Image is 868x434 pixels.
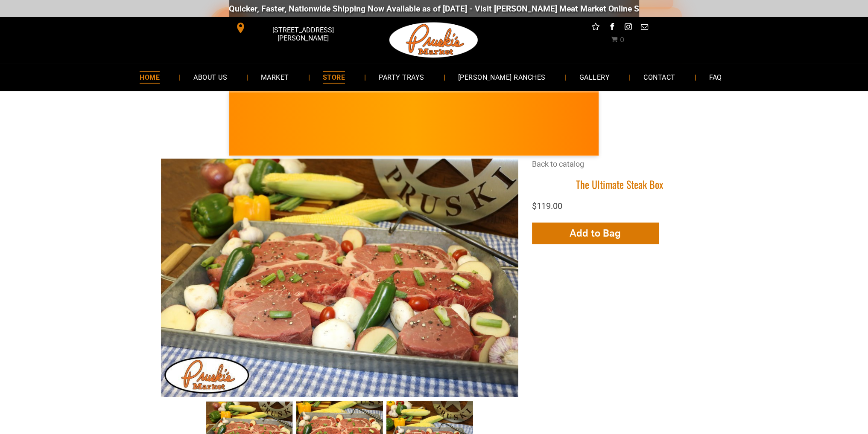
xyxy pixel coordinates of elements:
[388,17,480,63] img: Pruski-s+Market+HQ+Logo2-1920w.png
[366,66,437,88] a: PARTY TRAYS
[590,21,601,35] a: Social network
[181,66,240,88] a: ABOUT US
[532,223,658,244] button: Add to Bag
[532,159,707,178] div: Breadcrumbs
[248,66,302,88] a: MARKET
[570,227,621,239] span: Add to Bag
[310,66,358,88] a: STORE
[161,159,518,396] img: The Ultimate Steak Box
[228,4,745,14] div: Quicker, Faster, Nationwide Shipping Now Available as of [DATE] - Visit [PERSON_NAME] Meat Market...
[229,21,360,35] a: [STREET_ADDRESS][PERSON_NAME]
[639,21,650,35] a: email
[532,201,562,211] span: $119.00
[620,36,624,44] span: 0
[127,66,172,88] a: HOME
[248,22,358,46] span: [STREET_ADDRESS][PERSON_NAME]
[606,21,617,35] a: facebook
[597,130,765,143] span: [PERSON_NAME] MARKET
[567,66,623,88] a: GALLERY
[532,159,584,168] a: Back to catalog
[532,178,707,191] h1: The Ultimate Steak Box
[140,71,160,83] span: HOME
[445,66,558,88] a: [PERSON_NAME] RANCHES
[623,21,634,35] a: instagram
[696,66,734,88] a: FAQ
[631,66,688,88] a: CONTACT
